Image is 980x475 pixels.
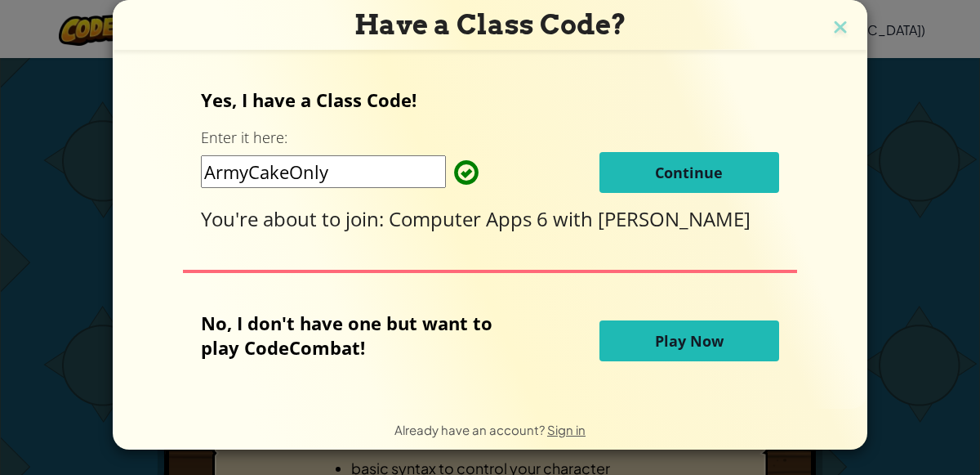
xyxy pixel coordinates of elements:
span: Have a Class Code? [354,8,626,41]
span: Continue [655,163,723,182]
span: [PERSON_NAME] [598,205,751,232]
img: close icon [830,16,851,41]
span: Already have an account? [394,422,547,437]
p: No, I don't have one but want to play CodeCombat! [201,311,517,360]
button: Continue [599,152,779,193]
span: Play Now [655,331,724,351]
span: with [553,205,598,232]
span: Computer Apps 6 [389,205,553,232]
label: Enter it here: [201,128,287,148]
a: Sign in [547,422,586,437]
span: You're about to join: [201,205,389,232]
button: Play Now [599,320,779,361]
p: Yes, I have a Class Code! [201,87,778,112]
